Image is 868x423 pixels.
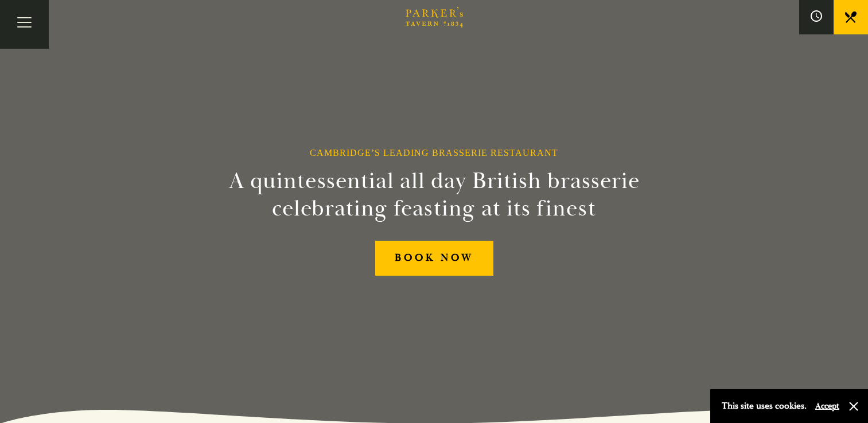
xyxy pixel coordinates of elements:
a: BOOK NOW [375,241,493,276]
p: This site uses cookies. [722,398,807,414]
h2: A quintessential all day British brasserie celebrating feasting at its finest [173,167,696,222]
button: Accept [815,401,839,412]
button: Close and accept [848,401,859,412]
h1: Cambridge’s Leading Brasserie Restaurant [310,147,558,158]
